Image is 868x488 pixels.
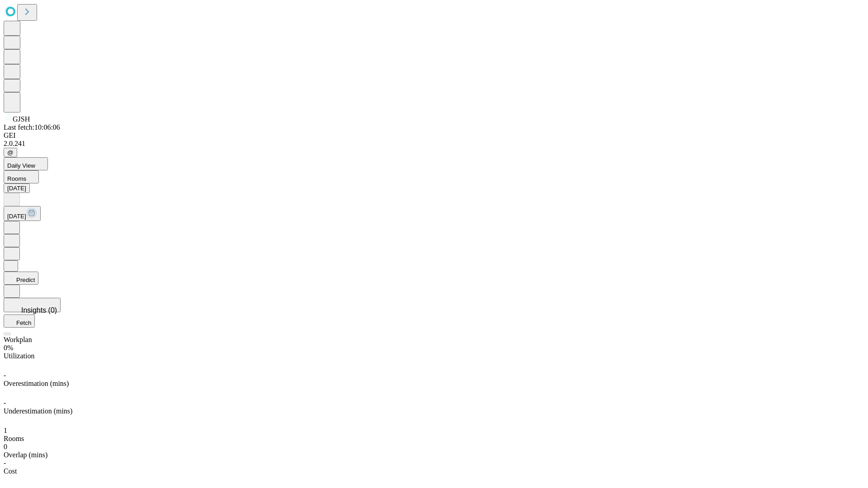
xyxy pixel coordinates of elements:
[4,459,6,467] span: -
[4,344,13,352] span: 0%
[4,157,48,170] button: Daily View
[4,272,38,285] button: Predict
[7,175,26,182] span: Rooms
[4,183,30,193] button: [DATE]
[4,148,17,157] button: @
[4,206,41,221] button: [DATE]
[4,380,69,387] span: Overestimation (mins)
[21,306,57,314] span: Insights (0)
[4,467,17,475] span: Cost
[7,213,26,220] span: [DATE]
[4,314,35,328] button: Fetch
[4,427,7,434] span: 1
[4,352,34,360] span: Utilization
[4,443,7,450] span: 0
[4,399,6,407] span: -
[7,149,14,156] span: @
[4,451,47,459] span: Overlap (mins)
[4,131,864,140] div: GEI
[13,115,30,123] span: GJSH
[4,298,61,312] button: Insights (0)
[4,371,6,379] span: -
[4,170,39,183] button: Rooms
[4,336,32,343] span: Workplan
[4,123,60,131] span: Last fetch: 10:06:06
[4,435,24,442] span: Rooms
[4,407,72,415] span: Underestimation (mins)
[4,140,864,148] div: 2.0.241
[7,162,35,169] span: Daily View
